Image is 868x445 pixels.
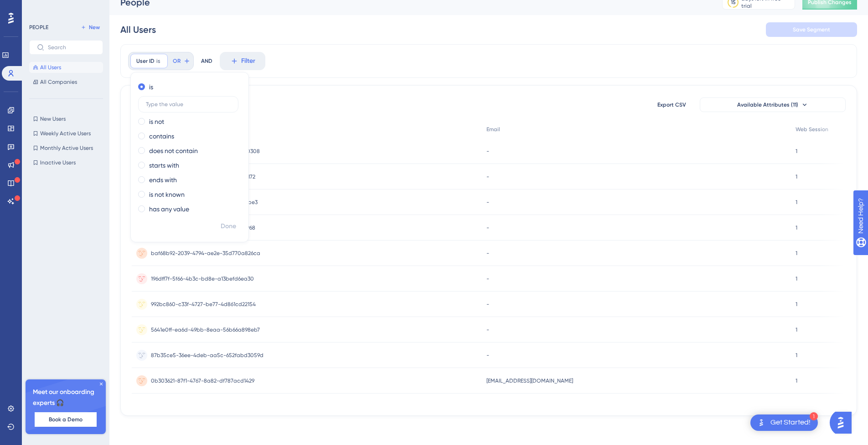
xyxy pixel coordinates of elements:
label: has any value [149,204,189,215]
span: Book a Demo [49,416,83,423]
span: 1 [796,301,797,308]
label: starts with [149,160,179,171]
div: Open Get Started! checklist, remaining modules: 1 [750,414,818,431]
button: All Users [29,62,103,73]
span: 992bc860-c33f-4727-be77-4d861cd22154 [151,301,256,308]
span: 1 [796,173,797,180]
span: baf68b92-2039-4794-ae2e-35d770a826ca [151,250,260,257]
div: All Users [120,23,156,36]
button: Available Attributes (11) [700,97,846,112]
label: does not contain [149,145,198,156]
span: 1 [796,148,797,155]
span: - [486,301,489,308]
span: New [89,24,100,31]
span: - [486,352,489,359]
input: Search [48,44,95,51]
span: 1 [796,224,797,231]
div: PEOPLE [29,24,48,31]
span: Done [221,221,236,232]
span: Save Segment [793,26,830,33]
button: Inactive Users [29,157,103,168]
button: Done [216,218,241,235]
span: - [486,173,489,180]
span: New Users [40,115,66,123]
span: 1 [796,377,797,384]
button: All Companies [29,77,103,87]
button: Weekly Active Users [29,128,103,139]
span: Monthly Active Users [40,144,93,152]
img: launcher-image-alternative-text [756,417,767,428]
button: New Users [29,113,103,124]
span: 1 [796,275,797,282]
button: Export CSV [649,97,694,112]
span: Weekly Active Users [40,130,91,137]
input: Type the value [146,101,231,107]
span: Web Session [796,126,828,133]
span: - [486,199,489,206]
span: User ID [136,57,155,65]
button: Monthly Active Users [29,143,103,153]
span: Inactive Users [40,159,76,166]
label: is [149,82,153,92]
span: 196dff7f-5f66-4b3c-bd8e-a13befd6ea30 [151,275,254,282]
span: 87b35ce5-36ee-4deb-aa5c-652fabd3059d [151,352,263,359]
div: AND [201,52,212,70]
label: contains [149,131,174,142]
span: Export CSV [657,101,686,108]
button: OR [171,54,191,68]
button: Filter [220,52,265,70]
span: - [486,326,489,333]
div: Get Started! [770,418,811,428]
label: is not known [149,189,185,200]
div: 1 [810,412,818,420]
label: is not [149,116,164,127]
iframe: UserGuiding AI Assistant Launcher [830,409,857,436]
span: All Companies [40,78,77,86]
button: New [77,22,103,33]
span: Meet our onboarding experts 🎧 [33,387,98,409]
span: - [486,148,489,155]
span: Available Attributes (11) [737,101,798,108]
span: 1 [796,352,797,359]
span: Email [486,126,500,133]
span: 1 [796,250,797,257]
span: 1 [796,199,797,206]
label: ends with [149,174,177,185]
span: 5641e0ff-ea6d-49bb-8eaa-56b66a898eb7 [151,326,260,333]
span: [EMAIL_ADDRESS][DOMAIN_NAME] [486,377,573,384]
span: 0b303621-87f1-4767-8a82-df787acd1429 [151,377,254,384]
span: Need Help? [21,2,57,13]
span: is [156,57,160,65]
span: 1 [796,326,797,333]
span: - [486,224,489,231]
button: Book a Demo [35,412,97,427]
span: - [486,250,489,257]
span: Filter [241,56,255,66]
span: All Users [40,64,61,71]
span: - [486,275,489,282]
span: OR [173,57,181,65]
button: Save Segment [766,22,857,37]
